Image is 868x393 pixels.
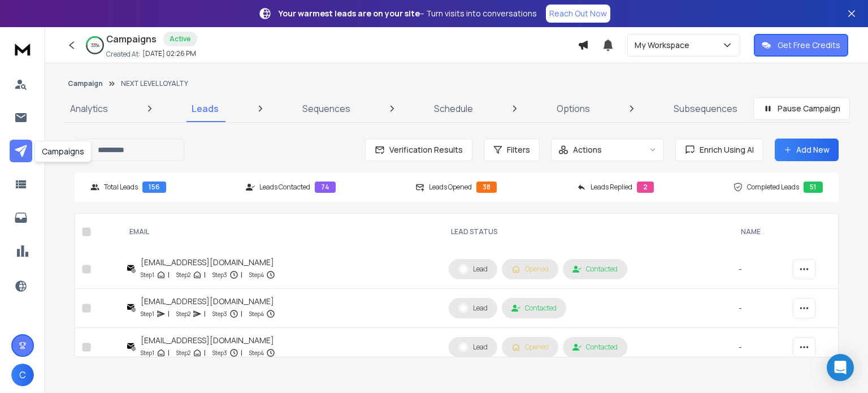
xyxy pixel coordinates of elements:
[11,364,34,386] button: C
[549,8,607,19] p: Reach Out Now
[747,183,799,192] p: Completed Leads
[637,182,654,193] div: 2
[120,214,442,251] th: EMAIL
[212,269,227,280] p: Step 3
[827,354,854,381] div: Open Intercom Messenger
[484,139,540,161] button: Filters
[511,343,549,352] div: Opened
[142,49,196,58] p: [DATE] 02:26 PM
[427,95,480,122] a: Schedule
[141,257,275,268] div: [EMAIL_ADDRESS][DOMAIN_NAME]
[141,308,154,319] p: Step 1
[429,183,472,192] p: Leads Opened
[753,97,850,120] button: Pause Campaign
[63,95,115,122] a: Analytics
[296,95,357,122] a: Sequences
[176,347,190,359] p: Step 2
[546,5,610,23] a: Reach Out Now
[68,79,103,88] button: Campaign
[695,144,754,156] span: Enrich Using AI
[732,214,786,251] th: NAME
[106,32,157,46] h1: Campaigns
[674,102,737,115] p: Subsequences
[204,308,206,319] p: |
[185,95,225,122] a: Leads
[212,347,227,359] p: Step 3
[385,144,463,156] span: Verification Results
[259,183,310,192] p: Leads Contacted
[667,95,744,122] a: Subsequences
[212,308,227,319] p: Step 3
[34,141,92,162] div: Campaigns
[168,269,170,280] p: |
[279,8,420,19] strong: Your warmest leads are on your site
[442,214,732,251] th: LEAD STATUS
[106,50,140,59] p: Created At:
[142,182,166,193] div: 156
[11,38,34,59] img: logo
[732,289,786,328] td: -
[249,269,264,280] p: Step 4
[141,347,154,359] p: Step 1
[192,102,219,115] p: Leads
[141,335,275,346] div: [EMAIL_ADDRESS][DOMAIN_NAME]
[550,95,597,122] a: Options
[176,308,190,319] p: Step 2
[241,347,242,359] p: |
[249,347,264,359] p: Step 4
[573,144,602,156] p: Actions
[168,347,170,359] p: |
[141,296,275,307] div: [EMAIL_ADDRESS][DOMAIN_NAME]
[778,40,840,51] p: Get Free Credits
[279,8,537,19] p: – Turn visits into conversations
[804,182,823,193] div: 51
[458,303,488,313] div: Lead
[315,182,336,193] div: 74
[104,183,138,192] p: Total Leads
[675,139,763,161] button: Enrich Using AI
[249,308,264,319] p: Step 4
[434,102,473,115] p: Schedule
[732,328,786,367] td: -
[572,265,618,274] div: Contacted
[241,308,242,319] p: |
[476,182,497,193] div: 38
[204,269,206,280] p: |
[241,269,242,280] p: |
[163,32,197,46] div: Active
[458,342,488,352] div: Lead
[775,139,839,161] button: Add New
[302,102,350,115] p: Sequences
[176,269,190,280] p: Step 2
[91,42,99,49] p: 33 %
[70,102,108,115] p: Analytics
[204,347,206,359] p: |
[635,40,694,51] p: My Workspace
[141,269,154,280] p: Step 1
[754,34,848,57] button: Get Free Credits
[732,250,786,289] td: -
[591,183,632,192] p: Leads Replied
[458,264,488,274] div: Lead
[168,308,170,319] p: |
[572,343,618,352] div: Contacted
[557,102,590,115] p: Options
[365,139,472,161] button: Verification Results
[511,265,549,274] div: Opened
[121,79,188,88] p: NEXT LEVEL LOYALTY
[507,144,530,156] span: Filters
[511,304,557,313] div: Contacted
